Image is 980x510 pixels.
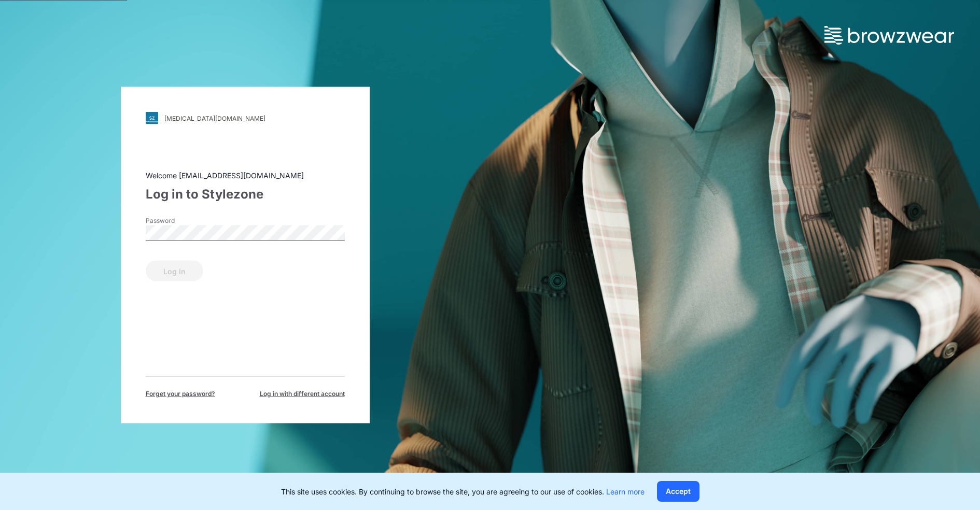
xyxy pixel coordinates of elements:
[164,114,265,122] div: [MEDICAL_DATA][DOMAIN_NAME]
[146,112,345,124] a: [MEDICAL_DATA][DOMAIN_NAME]
[657,481,699,502] button: Accept
[260,389,345,399] span: Log in with different account
[146,112,158,124] img: svg+xml;base64,PHN2ZyB3aWR0aD0iMjgiIGhlaWdodD0iMjgiIHZpZXdCb3g9IjAgMCAyOCAyOCIgZmlsbD0ibm9uZSIgeG...
[146,185,345,204] div: Log in to Stylezone
[824,26,954,45] img: browzwear-logo.73288ffb.svg
[146,216,218,225] label: Password
[146,170,345,181] div: Welcome [EMAIL_ADDRESS][DOMAIN_NAME]
[146,389,215,399] span: Forget your password?
[281,486,645,497] p: This site uses cookies. By continuing to browse the site, you are agreeing to our use of cookies.
[606,487,645,496] a: Learn more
